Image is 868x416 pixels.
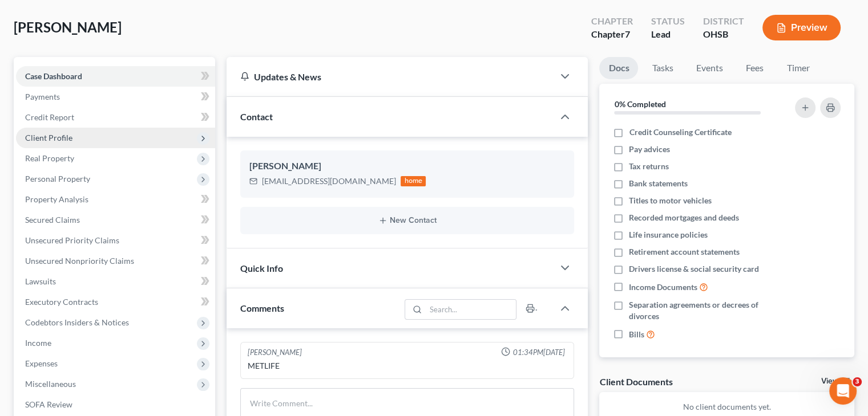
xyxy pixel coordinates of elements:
[591,28,633,41] div: Chapter
[16,189,215,210] a: Property Analysis
[25,153,74,163] span: Real Property
[25,276,56,286] span: Lawsuits
[629,246,740,258] span: Retirement account statements
[629,282,697,293] span: Income Documents
[249,216,565,225] button: New Contact
[16,66,215,87] a: Case Dashboard
[608,401,845,413] p: No client documents yet.
[401,176,426,186] div: home
[16,230,215,251] a: Unsecured Priority Claims
[25,174,90,183] span: Personal Property
[643,57,682,79] a: Tasks
[629,263,759,275] span: Drivers license & social security card
[240,111,273,122] span: Contact
[629,212,739,223] span: Recorded mortgages and deeds
[629,161,669,172] span: Tax returns
[16,251,215,271] a: Unsecured Nonpriority Claims
[25,379,76,389] span: Miscellaneous
[14,19,122,35] span: [PERSON_NAME]
[25,215,80,225] span: Secured Claims
[25,399,72,409] span: SOFA Review
[629,195,712,206] span: Titles to motor vehicles
[629,299,781,322] span: Separation agreements or decrees of divorces
[599,57,638,79] a: Docs
[25,338,51,348] span: Income
[629,178,688,189] span: Bank statements
[240,71,540,83] div: Updates & News
[591,15,633,28] div: Chapter
[736,57,773,79] a: Fees
[16,210,215,230] a: Secured Claims
[25,317,129,327] span: Codebtors Insiders & Notices
[614,99,665,109] strong: 0% Completed
[829,377,857,405] iframe: Intercom live chat
[240,263,283,274] span: Quick Info
[629,229,708,240] span: Life insurance policies
[703,15,744,28] div: District
[821,377,850,385] a: View All
[25,358,58,368] span: Expenses
[16,87,215,107] a: Payments
[762,15,841,40] button: Preview
[853,377,862,386] span: 3
[687,57,732,79] a: Events
[703,28,744,41] div: OHSB
[625,28,630,39] span: 7
[25,133,72,142] span: Client Profile
[512,347,564,358] span: 01:34PM[DATE]
[248,347,302,358] div: [PERSON_NAME]
[16,271,215,292] a: Lawsuits
[16,107,215,128] a: Credit Report
[25,235,119,245] span: Unsecured Priority Claims
[262,176,396,187] div: [EMAIL_ADDRESS][DOMAIN_NAME]
[651,15,685,28] div: Status
[25,71,82,81] span: Case Dashboard
[16,292,215,312] a: Executory Contracts
[629,329,644,340] span: Bills
[248,360,567,372] div: METLIFE
[25,112,74,122] span: Credit Report
[25,256,134,266] span: Unsecured Nonpriority Claims
[25,92,60,101] span: Payments
[777,57,818,79] a: Timer
[599,376,672,388] div: Client Documents
[16,394,215,415] a: SOFA Review
[25,297,98,307] span: Executory Contracts
[629,127,731,138] span: Credit Counseling Certificate
[25,194,88,204] span: Property Analysis
[651,28,685,41] div: Lead
[426,300,516,319] input: Search...
[240,303,284,313] span: Comments
[629,144,670,155] span: Pay advices
[249,160,565,173] div: [PERSON_NAME]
